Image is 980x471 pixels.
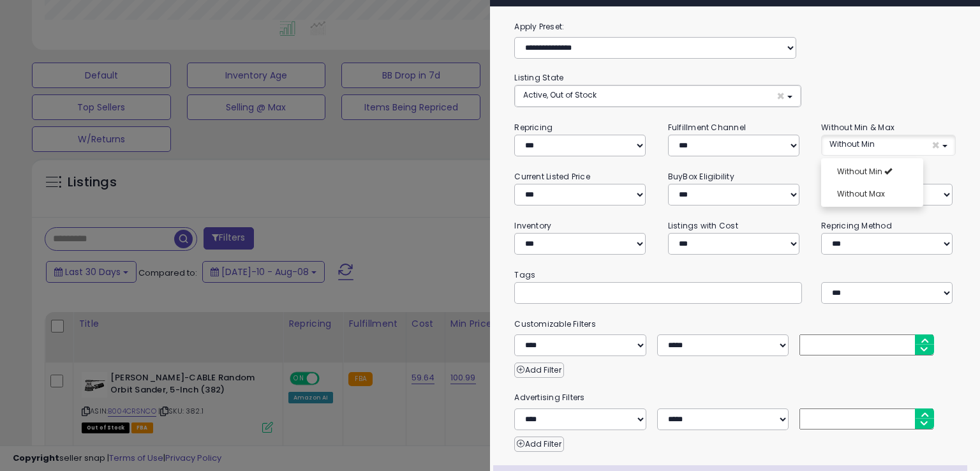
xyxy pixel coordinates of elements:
[829,138,875,149] span: Without Min
[505,20,965,34] label: Apply Preset:
[668,171,734,182] small: BuyBox Eligibility
[514,72,563,83] small: Listing State
[523,89,597,100] span: Active, Out of Stock
[837,166,882,177] span: Without Min
[821,135,955,156] button: Without Min ×
[821,220,892,231] small: Repricing Method
[668,122,746,133] small: Fulfillment Channel
[837,188,885,199] span: Without Max
[668,220,738,231] small: Listings with Cost
[505,391,965,405] small: Advertising Filters
[505,268,965,282] small: Tags
[821,122,895,133] small: Without Min & Max
[514,220,551,231] small: Inventory
[932,138,940,152] span: ×
[505,317,965,331] small: Customizable Filters
[776,89,785,103] span: ×
[515,86,800,107] button: Active, Out of Stock ×
[514,437,563,452] button: Add Filter
[514,122,553,133] small: Repricing
[514,363,563,378] button: Add Filter
[514,171,590,182] small: Current Listed Price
